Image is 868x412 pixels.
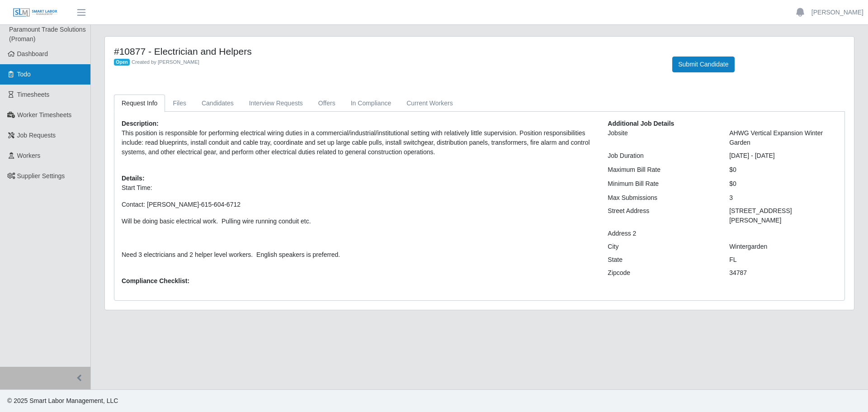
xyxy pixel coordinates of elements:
[13,8,58,18] img: SLM Logo
[122,250,594,260] p: Need 3 electricians and 2 helper level workers. English speakers is preferred.
[601,242,722,251] div: City
[311,95,343,112] a: Offers
[122,128,594,157] p: This position is responsible for performing electrical wiring duties in a commercial/industrial/i...
[122,120,159,127] b: Description:
[114,95,165,112] a: Request Info
[601,255,722,265] div: State
[722,179,844,189] div: $0
[722,242,844,251] div: Wintergarden
[9,26,86,43] span: Paramount Trade Solutions (Proman)
[17,111,71,118] span: Worker Timesheets
[122,175,145,182] b: Details:
[811,8,863,17] a: [PERSON_NAME]
[122,183,594,193] p: Start Time:
[601,206,722,225] div: Street Address
[601,179,722,189] div: Minimum Bill Rate
[722,151,844,161] div: [DATE] - [DATE]
[399,95,460,112] a: Current Workers
[122,200,594,209] p: Contact: [PERSON_NAME]-615-604-6712
[241,95,311,112] a: Interview Requests
[722,165,844,175] div: $0
[722,193,844,203] div: 3
[17,152,41,159] span: Workers
[114,46,659,57] h4: #10877 - Electrician and Helpers
[17,71,31,78] span: Todo
[601,229,722,238] div: Address 2
[17,132,56,139] span: Job Requests
[343,95,399,112] a: In Compliance
[722,268,844,278] div: 34787
[608,120,674,127] b: Additional Job Details
[7,397,118,404] span: © 2025 Smart Labor Management, LLC
[601,193,722,203] div: Max Submissions
[672,57,734,72] button: Submit Candidate
[165,95,194,112] a: Files
[601,128,722,147] div: Jobsite
[132,59,199,65] span: Created by [PERSON_NAME]
[194,95,241,112] a: Candidates
[17,50,48,57] span: Dashboard
[114,59,130,66] span: Open
[122,277,189,284] b: Compliance Checklist:
[601,151,722,161] div: Job Duration
[17,172,65,180] span: Supplier Settings
[722,128,844,147] div: AHWG Vertical Expansion Winter Garden
[122,217,594,226] p: Will be doing basic electrical work. Pulling wire running conduit etc.
[722,206,844,225] div: [STREET_ADDRESS][PERSON_NAME]
[722,255,844,265] div: FL
[601,268,722,278] div: Zipcode
[601,165,722,175] div: Maximum Bill Rate
[17,91,50,98] span: Timesheets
